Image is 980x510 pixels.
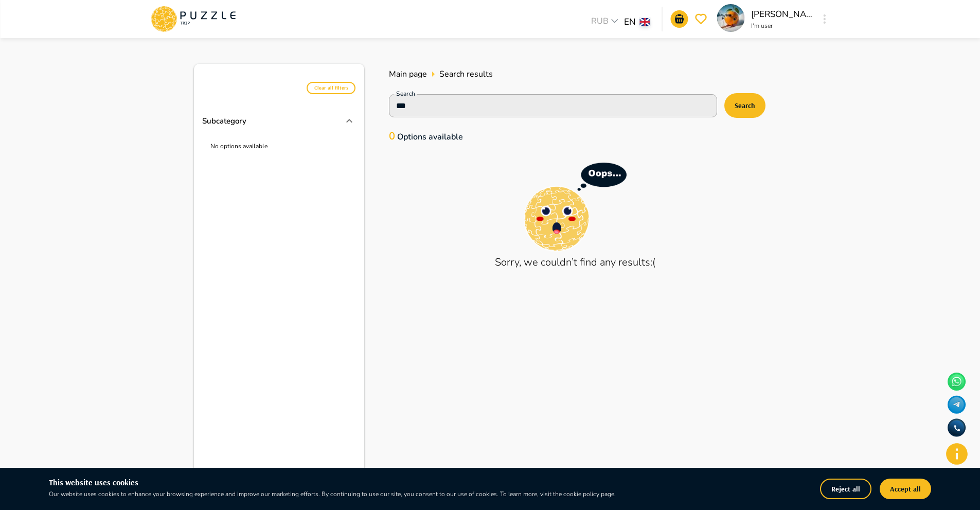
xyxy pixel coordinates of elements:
p: Sorry, we couldn’t find any results:( [389,255,762,270]
div: Subcategory [202,137,355,159]
p: I'm user [751,21,813,30]
a: Main page [389,68,427,80]
label: Search [396,90,415,98]
p: No options available [210,142,347,151]
div: Subcategory [202,105,355,137]
div: RUB [588,15,624,30]
button: Accept all [880,479,931,499]
h6: This website uses cookies [49,476,666,489]
nav: breadcrumb [389,64,762,84]
p: 0 [389,129,762,144]
p: [PERSON_NAME] [751,8,813,21]
button: Clear all filters [307,82,355,94]
button: Search [724,93,765,118]
span: Search results [439,68,493,80]
span: Options available [397,131,463,143]
img: lang [640,18,650,26]
p: Our website uses cookies to enhance your browsing experience and improve our marketing efforts. B... [49,489,666,499]
button: Reject all [820,479,871,499]
p: EN [624,15,636,29]
button: go-to-wishlist-submit-button [692,10,710,28]
span: Main page [389,68,427,80]
img: profile_picture PuzzleTrip [717,4,745,32]
button: go-to-basket-submit-button [671,10,688,28]
p: Subcategory [202,115,246,127]
img: empty [524,163,627,253]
